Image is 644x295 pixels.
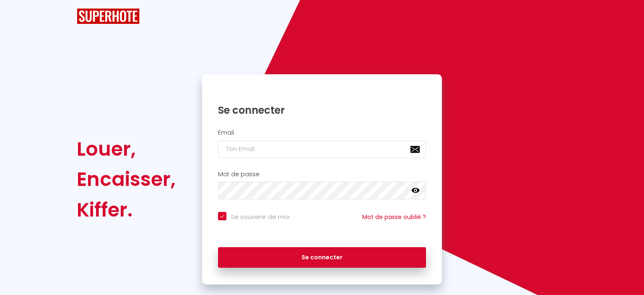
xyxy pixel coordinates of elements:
[218,171,426,178] h2: Mot de passe
[77,8,140,24] img: SuperHote logo
[77,134,176,164] div: Louer,
[218,141,426,158] input: Ton Email
[218,104,426,117] h1: Se connecter
[77,195,176,225] div: Kiffer.
[218,247,426,268] button: Se connecter
[77,164,176,194] div: Encaisser,
[362,213,426,221] a: Mot de passe oublié ?
[218,129,426,136] h2: Email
